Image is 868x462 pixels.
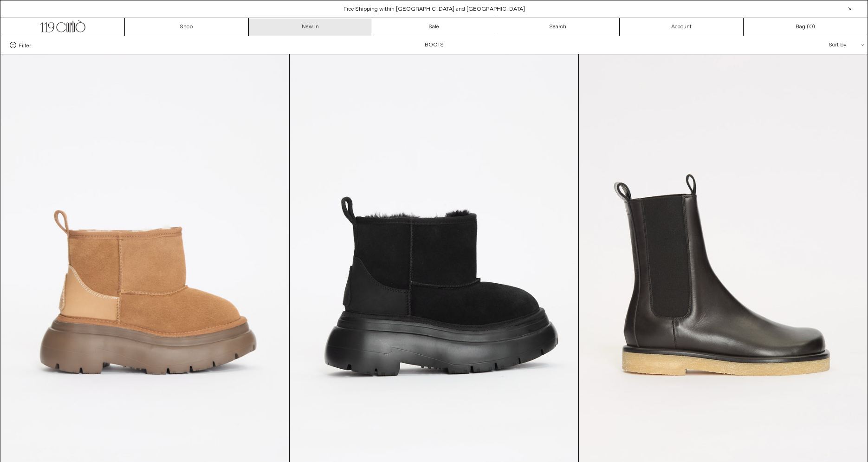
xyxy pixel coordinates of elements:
a: Shop [125,18,249,36]
a: Search [496,18,620,36]
a: Sale [372,18,496,36]
div: Sort by [775,36,858,54]
a: Account [620,18,744,36]
a: New In [249,18,373,36]
span: 0 [809,23,813,31]
span: ) [809,23,815,31]
a: Bag () [744,18,868,36]
a: Free Shipping within [GEOGRAPHIC_DATA] and [GEOGRAPHIC_DATA] [343,6,525,13]
span: Filter [19,42,31,48]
